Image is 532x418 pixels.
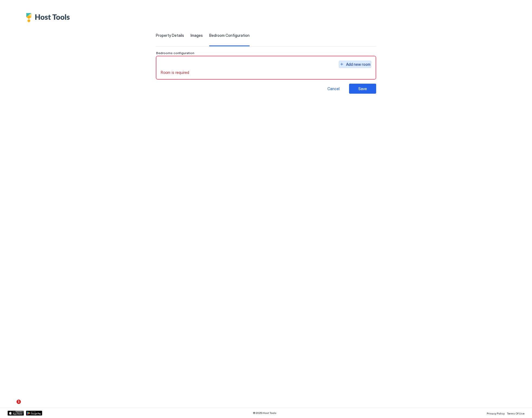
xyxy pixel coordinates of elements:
[349,84,376,94] button: Save
[339,61,371,68] button: Add new room
[156,51,194,55] span: Bedrooms configuration
[358,86,367,92] div: Save
[161,70,189,75] span: Room is required
[26,411,42,416] a: Google Play Store
[507,410,524,416] a: Terms Of Use
[507,412,524,415] span: Terms Of Use
[487,412,505,415] span: Privacy Policy
[487,410,505,416] a: Privacy Policy
[327,86,340,92] div: Cancel
[191,33,203,38] span: Images
[5,400,18,413] iframe: Intercom live chat
[253,411,276,415] span: © 2025 Host Tools
[17,400,21,404] span: 1
[156,33,184,38] span: Property Details
[320,84,347,94] button: Cancel
[209,33,250,38] span: Bedroom Configuration
[346,61,370,67] div: Add new room
[26,13,73,22] div: Host Tools Logo
[8,411,24,416] a: App Store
